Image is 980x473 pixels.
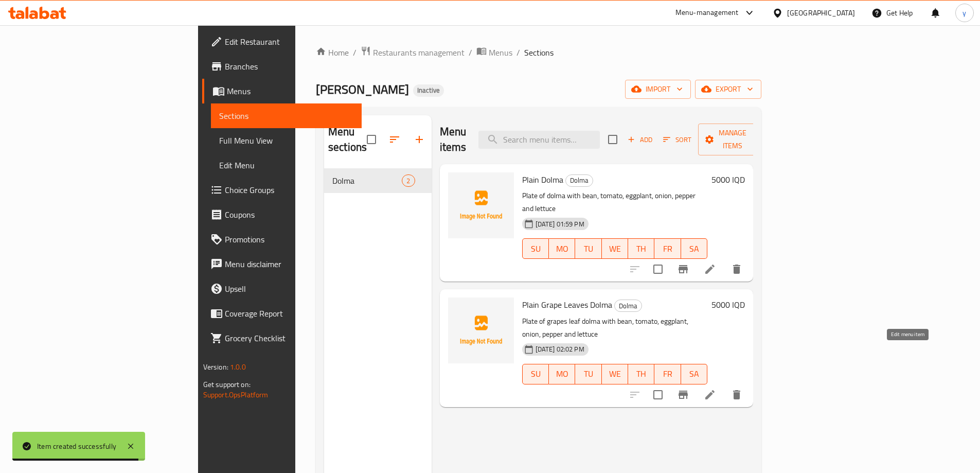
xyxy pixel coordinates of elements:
button: SA [681,364,707,384]
div: Dolma2 [324,168,432,193]
span: Edit Restaurant [225,36,353,48]
nav: Menu sections [324,164,432,197]
span: Manage items [706,127,759,152]
span: 1.0.0 [230,360,246,374]
span: TH [632,241,650,256]
span: Choice Groups [225,184,353,196]
button: Sort [661,132,694,148]
img: Plain Grape Leaves Dolma [448,297,514,363]
a: Sections [211,103,362,128]
span: Sections [219,110,353,122]
a: Menu disclaimer [202,252,362,276]
button: import [625,80,691,99]
span: SU [527,366,545,381]
span: TH [632,366,650,381]
p: Plate of dolma with bean, tomato, eggplant, onion, pepper and lettuce [522,189,708,215]
a: Upsell [202,276,362,301]
button: delete [724,382,749,407]
span: export [703,83,753,96]
button: TH [628,238,654,259]
span: Select section [602,129,623,150]
a: Coupons [202,202,362,227]
span: Branches [225,60,353,73]
a: Edit Restaurant [202,29,362,54]
span: Plain Dolma [522,172,563,187]
span: Select to update [647,258,669,280]
a: Menus [202,79,362,103]
span: 2 [402,176,414,186]
button: SA [681,238,707,259]
a: Full Menu View [211,128,362,153]
span: Upsell [225,283,353,295]
a: Edit Menu [211,153,362,178]
button: Branch-specific-item [671,382,696,407]
h2: Menu items [440,124,467,155]
a: Menus [476,46,512,59]
span: Version: [203,360,228,374]
span: MO [553,241,571,256]
a: Branches [202,54,362,79]
span: Select to update [647,384,669,406]
div: [GEOGRAPHIC_DATA] [787,7,855,19]
span: Sections [524,46,554,59]
span: Add [626,134,654,146]
span: Dolma [332,174,402,187]
div: Dolma [565,174,593,187]
span: Menus [489,46,512,59]
span: SA [685,241,703,256]
span: MO [553,366,571,381]
button: Add [623,132,656,148]
button: MO [549,364,575,384]
span: FR [658,241,676,256]
span: Coverage Report [225,307,353,320]
span: WE [606,366,624,381]
button: export [695,80,761,99]
a: Coverage Report [202,301,362,326]
span: Sort items [656,132,698,148]
span: Sort [663,134,691,146]
span: Plain Grape Leaves Dolma [522,297,612,312]
button: FR [654,238,681,259]
span: Add item [623,132,656,148]
nav: breadcrumb [316,46,761,59]
span: [DATE] 02:02 PM [531,344,589,354]
button: TU [575,364,601,384]
span: Promotions [225,233,353,246]
span: WE [606,241,624,256]
button: Manage items [698,124,767,155]
span: Restaurants management [373,46,465,59]
span: y [963,7,966,19]
span: Inactive [413,86,444,95]
span: Dolma [615,300,642,312]
li: / [516,46,520,59]
p: Plate of grapes leaf dolma with bean, tomato, eggplant, onion, pepper and lettuce [522,315,708,341]
button: TH [628,364,654,384]
img: Plain Dolma [448,172,514,238]
button: Branch-specific-item [671,257,696,282]
button: WE [602,238,628,259]
span: TU [579,366,597,381]
li: / [469,46,472,59]
span: Menus [227,85,353,97]
button: WE [602,364,628,384]
span: Dolma [566,174,593,186]
button: Add section [407,127,432,152]
button: FR [654,364,681,384]
a: Restaurants management [361,46,465,59]
input: search [478,131,600,149]
span: Sort sections [382,127,407,152]
span: Get support on: [203,378,251,391]
a: Promotions [202,227,362,252]
span: Edit Menu [219,159,353,171]
h6: 5000 IQD [711,172,745,187]
span: [PERSON_NAME] [316,78,409,101]
span: TU [579,241,597,256]
span: FR [658,366,676,381]
a: Edit menu item [704,263,716,275]
button: delete [724,257,749,282]
span: import [633,83,683,96]
span: Grocery Checklist [225,332,353,344]
button: MO [549,238,575,259]
span: Full Menu View [219,134,353,147]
